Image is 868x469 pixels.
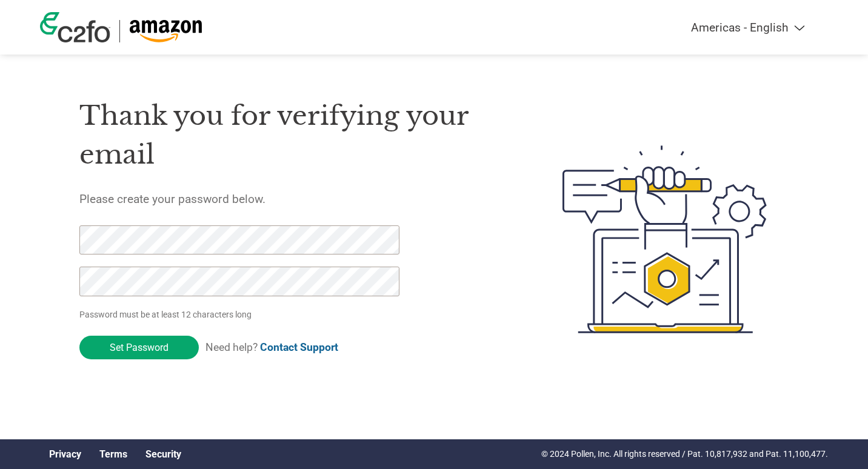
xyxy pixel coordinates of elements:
[79,96,505,175] h1: Thank you for verifying your email
[40,12,110,42] img: c2fo logo
[79,192,505,206] h5: Please create your password below.
[79,308,403,321] p: Password must be at least 12 characters long
[541,448,828,461] p: © 2024 Pollen, Inc. All rights reserved / Pat. 10,817,932 and Pat. 11,100,477.
[541,79,789,400] img: create-password
[99,448,127,460] a: Terms
[145,448,181,460] a: Security
[129,20,202,42] img: Amazon
[205,341,338,353] span: Need help?
[49,448,81,460] a: Privacy
[79,336,199,359] input: Set Password
[260,341,338,353] a: Contact Support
